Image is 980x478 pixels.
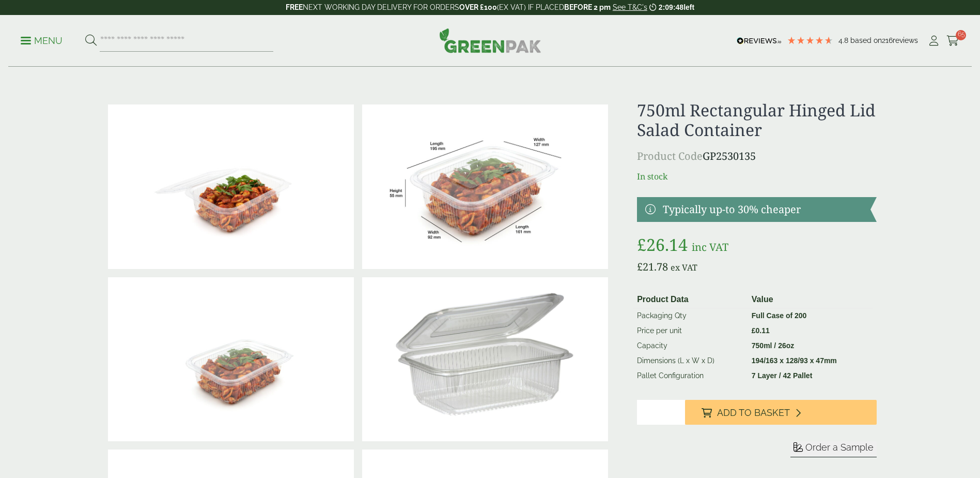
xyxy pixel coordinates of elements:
img: 750ml Rectangle Hinged Salad Container Closed [108,277,354,442]
span: £ [752,326,756,335]
div: 4.79 Stars [787,36,833,45]
span: 2:09:48 [659,3,683,11]
img: GreenPak Supplies [439,28,541,53]
strong: OVER £100 [459,3,497,11]
td: Dimensions (L x W x D) [633,353,748,368]
span: 65 [956,30,966,40]
strong: FREE [286,3,303,11]
strong: BEFORE 2 pm [564,3,611,11]
h1: 750ml Rectangular Hinged Lid Salad Container [637,100,876,140]
p: GP2530135 [637,148,876,164]
span: Add to Basket [717,407,790,419]
img: SaladBox_750rectangle [362,104,608,269]
th: Value [748,291,873,308]
span: ex VAT [671,262,697,273]
span: left [683,3,694,11]
span: Order a Sample [805,442,874,453]
td: Packaging Qty [633,308,748,323]
bdi: 0.11 [752,326,770,335]
p: In stock [637,170,876,183]
bdi: 26.14 [637,233,688,256]
td: Price per unit [633,323,748,338]
a: 65 [946,33,959,49]
img: 750ml Rectangle Hinged Salad Container Open [108,104,354,269]
span: inc VAT [692,240,728,254]
strong: Full Case of 200 [752,311,807,320]
strong: 7 Layer / 42 Pallet [752,371,813,380]
button: Add to Basket [685,400,877,425]
img: 750ml Rectangular Hinged Lid Salad Container 0 [362,277,608,442]
td: Pallet Configuration [633,368,748,383]
a: See T&C's [613,3,647,11]
span: Product Code [637,149,703,163]
span: Based on [850,36,882,44]
th: Product Data [633,291,748,308]
strong: 750ml / 26oz [752,341,795,350]
span: reviews [893,36,918,44]
span: 216 [882,36,893,44]
td: Capacity [633,338,748,353]
bdi: 21.78 [637,260,668,274]
span: £ [637,233,646,256]
button: Order a Sample [790,441,877,457]
p: Menu [21,35,63,47]
span: £ [637,260,643,274]
img: REVIEWS.io [737,37,782,44]
i: Cart [946,36,959,46]
i: My Account [927,36,940,46]
strong: 194/163 x 128/93 x 47mm [752,356,837,365]
span: 4.8 [838,36,850,44]
a: Menu [21,35,63,45]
